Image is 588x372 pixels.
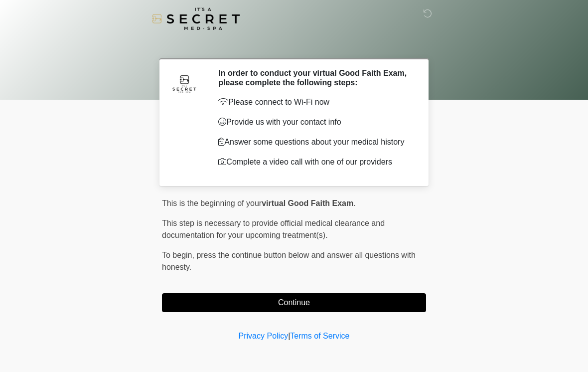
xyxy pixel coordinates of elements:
[162,219,385,239] span: This step is necessary to provide official medical clearance and documentation for your upcoming ...
[218,136,411,148] p: Answer some questions about your medical history
[218,116,411,128] p: Provide us with your contact info
[154,36,434,54] h1: ‎ ‎
[162,293,426,312] button: Continue
[162,251,416,271] span: press the continue button below and answer all questions with honesty.
[169,68,199,98] img: Agent Avatar
[290,332,349,340] a: Terms of Service
[218,68,411,87] h2: In order to conduct your virtual Good Faith Exam, please complete the following steps:
[218,96,411,108] p: Please connect to Wi-Fi now
[288,332,290,340] a: |
[239,332,289,340] a: Privacy Policy
[262,199,353,207] strong: virtual Good Faith Exam
[218,156,411,168] p: Complete a video call with one of our providers
[162,199,262,207] span: This is the beginning of your
[353,199,355,207] span: .
[152,7,240,30] img: It's A Secret Med Spa Logo
[162,251,196,259] span: To begin,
